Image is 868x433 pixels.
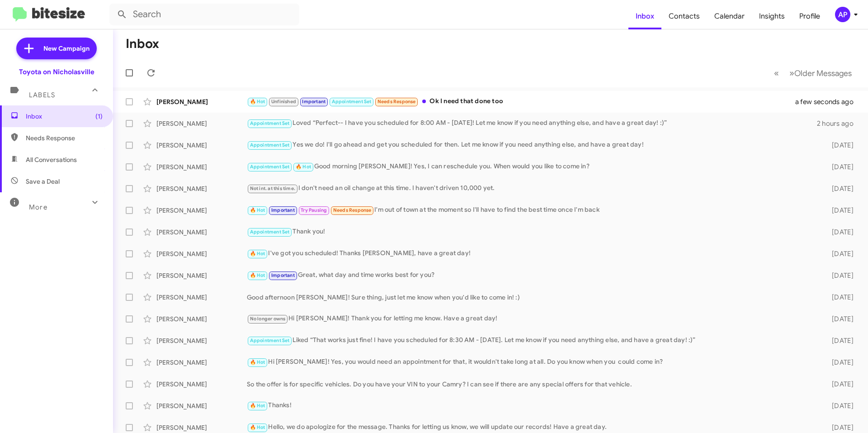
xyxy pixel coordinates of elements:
a: Inbox [628,3,661,29]
span: Inbox [26,112,103,121]
div: a few seconds ago [807,97,861,106]
button: Previous [769,64,784,82]
div: AP [835,7,850,22]
div: [DATE] [817,271,861,280]
div: [DATE] [817,141,861,150]
div: [PERSON_NAME] [156,184,247,193]
div: Yes we do! I'll go ahead and get you scheduled for then. Let me know if you need anything else, a... [247,140,817,150]
div: [DATE] [817,228,861,237]
div: Hi [PERSON_NAME]! Thank you for letting me know. Have a great day! [247,314,817,324]
div: [PERSON_NAME] [156,358,247,367]
div: [DATE] [817,162,861,171]
div: Loved “Perfect-- I have you scheduled for 8:00 AM - [DATE]! Let me know if you need anything else... [247,118,817,128]
div: [PERSON_NAME] [156,271,247,280]
div: Ok I need that done too [247,96,807,107]
div: I'm out of town at the moment so I'll have to find the best time once I'm back [247,205,817,215]
span: Try Pausing [301,207,327,213]
div: [DATE] [817,358,861,367]
div: So the offer is for specific vehicles. Do you have your VIN to your Camry? I can see if there are... [247,380,817,389]
span: 🔥 Hot [250,424,265,430]
span: Appointment Set [250,229,290,235]
div: [PERSON_NAME] [156,401,247,410]
span: Appointment Set [250,338,290,343]
div: [PERSON_NAME] [156,97,247,106]
div: Liked “That works just fine! I have you scheduled for 8:30 AM - [DATE]. Let me know if you need a... [247,335,817,346]
div: [PERSON_NAME] [156,228,247,237]
div: Great, what day and time works best for you? [247,270,817,281]
div: I don't need an oil change at this time. I haven't driven 10,000 yet. [247,183,817,194]
div: Good morning [PERSON_NAME]! Yes, I can reschedule you. When would you like to come in? [247,162,817,172]
span: Needs Response [377,99,416,105]
span: Not int. at this time. [250,186,295,191]
div: I've got you scheduled! Thanks [PERSON_NAME], have a great day! [247,248,817,259]
span: (1) [95,112,103,121]
div: [PERSON_NAME] [156,119,247,128]
div: [DATE] [817,314,861,324]
span: 🔥 Hot [250,359,265,365]
span: Older Messages [794,68,852,78]
div: Thank you! [247,227,817,237]
span: More [29,203,47,211]
a: Insights [752,3,792,29]
span: Save a Deal [26,177,60,186]
span: Unfinished [271,99,296,105]
span: 🔥 Hot [250,99,265,105]
span: 🔥 Hot [250,403,265,409]
div: Toyota on Nicholasville [19,67,94,76]
div: [PERSON_NAME] [156,336,247,345]
input: Search [109,4,299,25]
div: [DATE] [817,293,861,302]
span: 🔥 Hot [250,272,265,278]
div: [PERSON_NAME] [156,293,247,302]
button: AP [827,7,858,22]
div: Good afternoon [PERSON_NAME]! Sure thing, just let me know when you'd like to come in! :) [247,293,817,302]
div: Thanks! [247,400,817,411]
span: All Conversations [26,155,77,164]
div: [DATE] [817,380,861,389]
div: [PERSON_NAME] [156,249,247,258]
span: Needs Response [333,207,372,213]
div: Hi [PERSON_NAME]! Yes, you would need an appointment for that, it wouldn't take long at all. Do y... [247,357,817,367]
span: Appointment Set [250,142,290,148]
span: Important [302,99,325,105]
div: [PERSON_NAME] [156,141,247,150]
div: [PERSON_NAME] [156,206,247,215]
span: Needs Response [26,133,103,143]
div: Hello, we do apologize for the message. Thanks for letting us know, we will update our records! H... [247,422,817,433]
span: Appointment Set [250,164,290,170]
span: 🔥 Hot [250,207,265,213]
div: [PERSON_NAME] [156,423,247,432]
span: Important [271,272,295,278]
span: Labels [29,91,55,99]
span: Appointment Set [332,99,372,105]
h1: Inbox [126,37,159,51]
span: » [789,67,794,79]
span: New Campaign [43,44,90,53]
a: Profile [792,3,827,29]
a: New Campaign [16,38,97,59]
span: 🔥 Hot [250,251,265,257]
button: Next [784,64,857,82]
div: [DATE] [817,249,861,258]
div: [DATE] [817,336,861,345]
div: [DATE] [817,206,861,215]
span: 🔥 Hot [296,164,311,170]
div: [DATE] [817,401,861,410]
div: [DATE] [817,184,861,193]
span: Important [271,207,295,213]
div: [PERSON_NAME] [156,314,247,324]
div: [PERSON_NAME] [156,162,247,171]
a: Contacts [661,3,707,29]
div: [PERSON_NAME] [156,380,247,389]
div: 2 hours ago [817,119,861,128]
span: Appointment Set [250,120,290,126]
span: « [774,67,779,79]
a: Calendar [707,3,752,29]
span: No longer owns [250,316,286,322]
nav: Page navigation example [769,64,857,82]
